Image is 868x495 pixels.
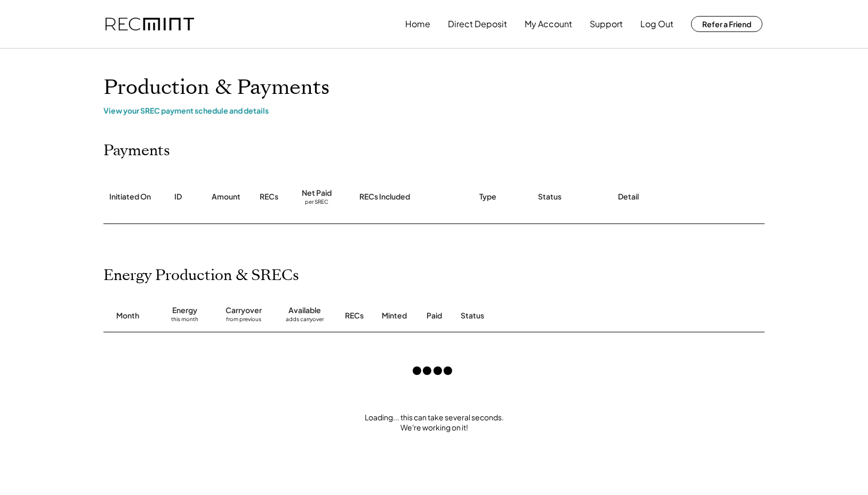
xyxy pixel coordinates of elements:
div: RECs Included [359,191,410,202]
div: ID [174,191,182,202]
div: Energy [172,305,197,316]
button: Log Out [640,13,673,35]
button: Home [405,13,430,35]
div: RECs [345,310,364,321]
div: Minted [382,310,407,321]
button: Direct Deposit [448,13,507,35]
div: Available [288,305,321,316]
div: RECs [260,191,278,202]
div: this month [171,316,198,326]
h2: Payments [103,142,170,160]
div: Carryover [226,305,262,316]
div: Month [116,310,139,321]
div: Loading... this can take several seconds. We're working on it! [93,412,775,433]
button: My Account [525,13,572,35]
img: recmint-logotype%403x.png [106,18,194,31]
div: Type [479,191,496,202]
div: Paid [427,310,442,321]
div: adds carryover [286,316,324,326]
button: Support [590,13,623,35]
div: Net Paid [302,188,332,198]
h2: Energy Production & SRECs [103,267,299,285]
button: Refer a Friend [691,16,762,32]
div: Amount [212,191,240,202]
div: View your SREC payment schedule and details [103,106,765,115]
div: from previous [226,316,261,326]
div: Status [461,310,642,321]
div: Status [538,191,561,202]
div: Detail [618,191,639,202]
h1: Production & Payments [103,75,765,100]
div: Initiated On [109,191,151,202]
div: per SREC [305,198,328,206]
